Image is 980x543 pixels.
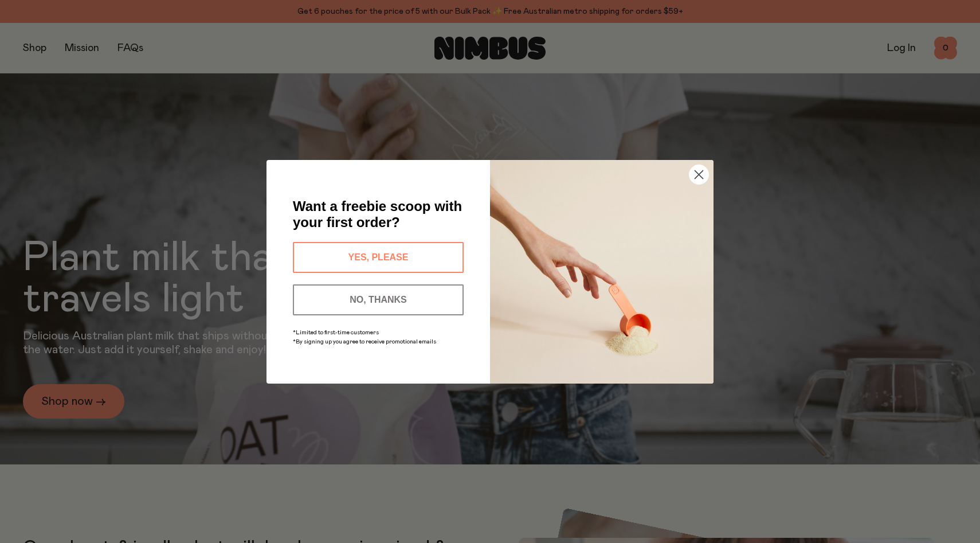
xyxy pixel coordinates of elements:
span: *Limited to first-time customers [293,330,379,335]
span: *By signing up you agree to receive promotional emails [293,339,436,345]
button: Close dialog [689,165,709,185]
img: c0d45117-8e62-4a02-9742-374a5db49d45.jpeg [490,160,714,384]
span: Want a freebie scoop with your first order? [293,198,462,230]
button: NO, THANKS [293,284,464,315]
button: YES, PLEASE [293,242,464,273]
